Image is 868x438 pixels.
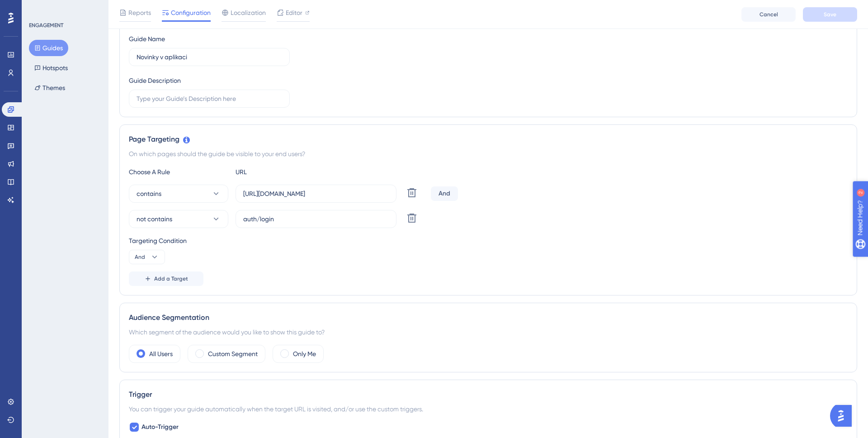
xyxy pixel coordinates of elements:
input: yourwebsite.com/path [243,214,389,224]
input: Type your Guide’s Description here [137,94,282,104]
span: Save [824,11,836,18]
div: Choose A Rule [129,167,228,177]
span: Localization [231,7,266,18]
input: yourwebsite.com/path [243,189,389,199]
button: Save [803,7,857,22]
span: Reports [128,7,151,18]
button: And [129,250,165,264]
span: contains [137,188,161,199]
div: You can trigger your guide automatically when the target URL is visited, and/or use the custom tr... [129,404,848,414]
button: contains [129,185,228,203]
div: Which segment of the audience would you like to show this guide to? [129,327,848,338]
button: Cancel [741,7,796,22]
span: Need Help? [21,2,57,13]
div: Page Targeting [129,134,848,145]
span: Editor [286,7,302,18]
div: Targeting Condition [129,235,848,246]
span: And [135,253,145,261]
span: Configuration [171,7,211,18]
input: Type your Guide’s Name here [137,52,282,62]
div: URL [236,167,335,177]
div: ENGAGEMENT [29,22,63,29]
div: Guide Name [129,33,165,44]
div: On which pages should the guide be visible to your end users? [129,148,848,159]
span: Cancel [759,11,778,18]
div: Trigger [129,389,848,400]
span: not contains [137,214,172,224]
iframe: UserGuiding AI Assistant Launcher [830,402,857,429]
label: Custom Segment [208,348,258,359]
button: not contains [129,210,228,228]
button: Themes [29,80,71,96]
label: All Users [149,348,173,359]
div: 2 [63,5,66,12]
button: Hotspots [29,60,73,76]
span: Add a Target [154,275,188,282]
span: Auto-Trigger [142,422,179,433]
div: And [431,186,458,201]
button: Guides [29,40,68,56]
div: Guide Description [129,75,181,86]
label: Only Me [293,348,316,359]
div: Audience Segmentation [129,312,848,323]
button: Add a Target [129,271,203,286]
